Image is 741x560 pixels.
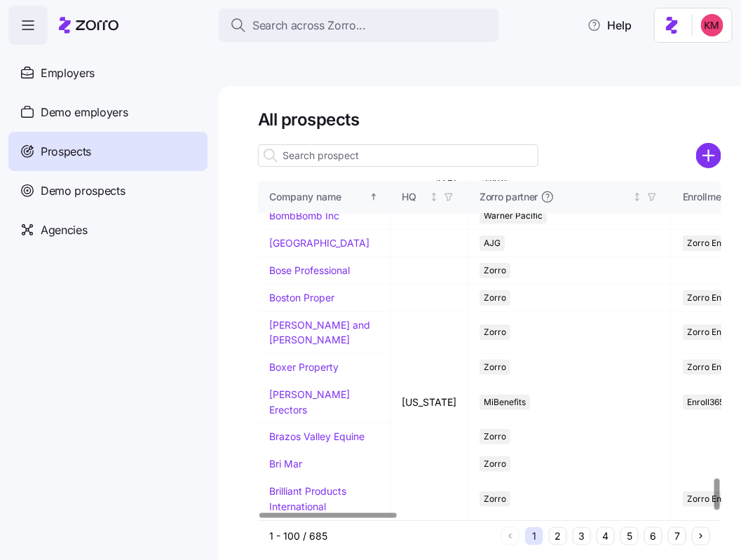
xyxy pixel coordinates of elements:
[484,325,506,340] span: Zorro
[484,235,501,251] span: AJG
[632,192,642,202] div: Not sorted
[269,292,334,303] a: Boston Proper
[668,527,686,545] button: 7
[269,319,370,346] a: [PERSON_NAME] and [PERSON_NAME]
[269,237,369,249] a: [GEOGRAPHIC_DATA]
[429,192,439,202] div: Not sorted
[258,144,538,167] input: Search prospect
[269,458,302,470] a: Bri Mar
[369,192,379,202] div: Sorted ascending
[484,456,506,472] span: Zorro
[597,527,615,545] button: 4
[41,104,128,121] span: Demo employers
[41,64,95,82] span: Employers
[41,182,125,200] span: Demo prospects
[41,221,87,239] span: Agencies
[576,11,643,39] button: Help
[402,189,426,205] div: HQ
[525,527,543,545] button: 1
[269,264,350,276] a: Bose Professional
[269,529,496,543] div: 1 - 100 / 685
[219,8,499,42] button: Search across Zorro...
[41,143,91,161] span: Prospects
[696,143,721,168] svg: add icon
[269,210,339,221] a: BombBomb Inc
[8,93,208,132] a: Demo employers
[549,527,567,545] button: 2
[8,171,208,210] a: Demo prospects
[252,17,366,34] span: Search across Zorro...
[258,109,721,130] h1: All prospects
[468,181,672,213] th: Zorro partnerNot sorted
[692,527,710,545] button: Next page
[484,360,506,375] span: Zorro
[620,527,639,545] button: 5
[269,485,346,512] a: Brilliant Products International
[484,395,526,410] span: MiBenefits
[258,181,390,213] th: Company nameSorted ascending
[701,14,723,36] img: 8fbd33f679504da1795a6676107ffb9e
[484,429,506,444] span: Zorro
[644,527,662,545] button: 6
[573,527,591,545] button: 3
[8,53,208,93] a: Employers
[480,190,538,204] span: Zorro partner
[269,388,350,416] a: [PERSON_NAME] Erectors
[390,181,468,213] th: HQNot sorted
[587,17,632,34] span: Help
[687,395,724,410] span: Enroll365
[484,290,506,306] span: Zorro
[8,210,208,250] a: Agencies
[484,263,506,278] span: Zorro
[269,189,367,205] div: Company name
[8,132,208,171] a: Prospects
[269,430,365,442] a: Brazos Valley Equine
[484,491,506,507] span: Zorro
[501,527,519,545] button: Previous page
[390,381,468,423] td: [US_STATE]
[269,361,339,373] a: Boxer Property
[484,208,543,224] span: Warner Pacific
